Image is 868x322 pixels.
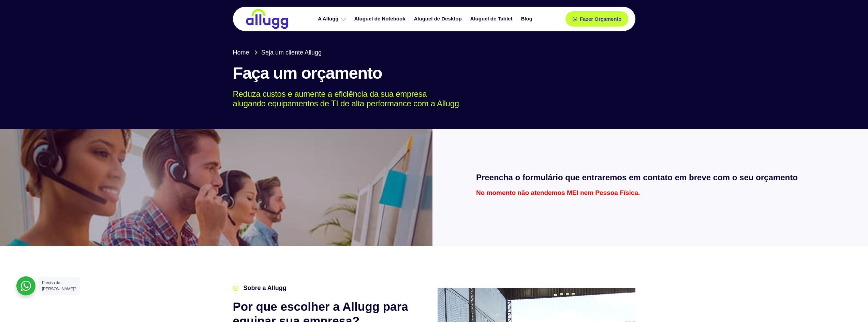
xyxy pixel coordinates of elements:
span: Home [233,48,249,57]
span: Precisa de [PERSON_NAME]? [42,280,76,291]
span: Fazer Orçamento [580,16,622,21]
a: Blog [517,13,537,25]
a: Aluguel de Notebook [351,13,411,25]
img: locação de TI é Allugg [245,9,289,29]
a: A Allugg [314,13,351,25]
p: Reduza custos e aumente a eficiência da sua empresa alugando equipamentos de TI de alta performan... [233,89,626,109]
a: Aluguel de Desktop [411,13,467,25]
a: Aluguel de Tablet [467,13,518,25]
p: No momento não atendemos MEI nem Pessoa Física. [476,189,824,196]
span: Sobre a Allugg [242,283,286,293]
h1: Faça um orçamento [233,64,635,82]
h2: Preencha o formulário que entraremos em contato em breve com o seu orçamento [476,173,824,183]
span: Seja um cliente Allugg [260,48,322,57]
a: Fazer Orçamento [565,11,629,27]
